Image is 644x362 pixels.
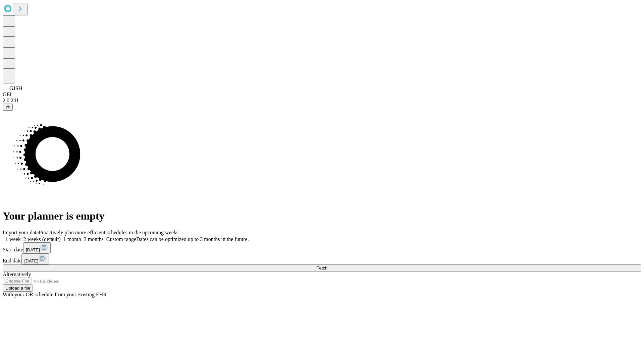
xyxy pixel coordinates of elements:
span: Custom range [106,236,136,242]
button: [DATE] [23,242,51,253]
span: Fetch [316,265,327,270]
span: Proactively plan more efficient schedules in the upcoming weeks. [39,230,180,235]
span: [DATE] [26,247,40,252]
div: End date [3,253,641,264]
span: Import your data [3,230,39,235]
button: [DATE] [21,253,49,264]
button: Upload a file [3,285,33,292]
span: 1 month [63,236,81,242]
span: 2 weeks (default) [23,236,61,242]
span: Alternatively [3,271,31,277]
h1: Your planner is empty [3,210,641,222]
span: 3 months [84,236,104,242]
div: Start date [3,242,641,253]
button: @ [3,104,13,111]
span: Dates can be optimized up to 3 months in the future. [136,236,249,242]
div: GEI [3,92,641,98]
span: 1 week [5,236,21,242]
button: Fetch [3,264,641,271]
div: 2.0.241 [3,98,641,104]
span: @ [5,105,10,110]
span: With your OR schedule from your existing EHR [3,292,107,297]
span: GJSH [9,85,22,91]
span: [DATE] [24,258,38,263]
